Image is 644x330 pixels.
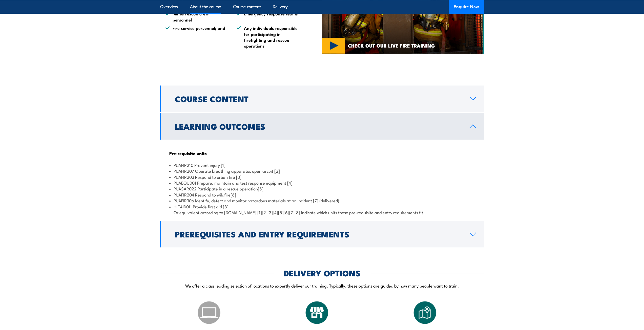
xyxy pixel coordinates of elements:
li: Any individuals responsible for participating in firefighting and rescue operations [237,25,299,49]
h2: Course Content [175,95,462,102]
li: PUAFIR306 Identify, detect and monitor hazardous materials at an incident [7] (delivered) [169,197,475,203]
li: PUAEQU001 Prepare, maintain and test response equipment [4] [169,180,475,186]
li: PUASAR022 Participate in a rescue operation[5] [169,186,475,191]
a: Course Content [160,85,484,112]
li: Emergency response teams [237,11,299,23]
p: We offer a class leading selection of locations to expertly deliver our training. Typically, thes... [160,283,484,289]
h2: Learning Outcomes [175,123,462,130]
li: Fire service personnel; and [165,25,227,49]
a: Prerequisites and Entry Requirements [160,221,484,247]
h2: DELIVERY OPTIONS [284,269,361,276]
h2: Prerequisites and Entry Requirements [175,230,462,237]
li: PUAFIR203 Respond to urban fire [3] [169,174,475,180]
a: Learning Outcomes [160,113,484,140]
li: PUAFIR210 Prevent injury [1] [169,162,475,168]
strong: Pre-requisite units [169,150,207,157]
li: HLTAID011 Provide first aid [8] Or equivalent according to [DOMAIN_NAME] [1][2][3][4][5][6][7][8]... [169,204,475,215]
li: PUAFIR207 Operate breathing apparatus open circuit [2] [169,168,475,174]
li: PUAFIR204 Respond to wildfire[6] [169,192,475,197]
li: Mines rescue crew personnel [165,11,227,23]
span: CHECK OUT OUR LIVE FIRE TRAINING [348,43,435,48]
